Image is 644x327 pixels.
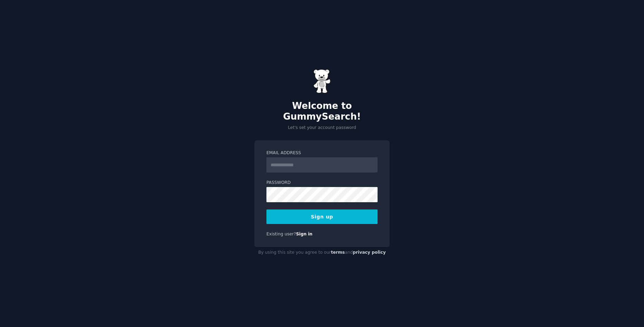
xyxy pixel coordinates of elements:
button: Sign up [266,209,378,224]
a: Sign in [296,232,313,236]
a: privacy policy [353,250,386,255]
label: Email Address [266,150,378,156]
label: Password [266,180,378,186]
span: Existing user? [266,232,296,236]
div: By using this site you agree to our and [254,247,390,258]
img: Gummy Bear [313,69,331,93]
h2: Welcome to GummySearch! [254,101,390,122]
p: Let's set your account password [254,125,390,131]
a: terms [331,250,345,255]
